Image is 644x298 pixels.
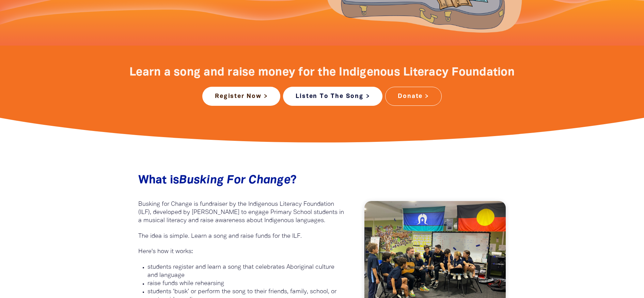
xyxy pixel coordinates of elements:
a: Donate > [385,87,441,106]
p: The idea is simple. Learn a song and raise funds for the ILF. [138,232,344,241]
span: Learn a song and raise money for the Indigenous Literacy Foundation [129,67,515,78]
p: Here's how it works: [138,248,344,256]
p: raise funds while rehearsing [147,280,344,288]
span: What is ? [138,175,297,186]
a: Listen To The Song > [283,87,382,106]
a: Register Now > [202,87,280,106]
em: Busking For Change [179,175,290,186]
p: students register and learn a song that celebrates Aboriginal culture and language [147,263,344,280]
p: Busking for Change is fundraiser by the Indigenous Literacy Foundation (ILF), developed by [PERSO... [138,200,344,225]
